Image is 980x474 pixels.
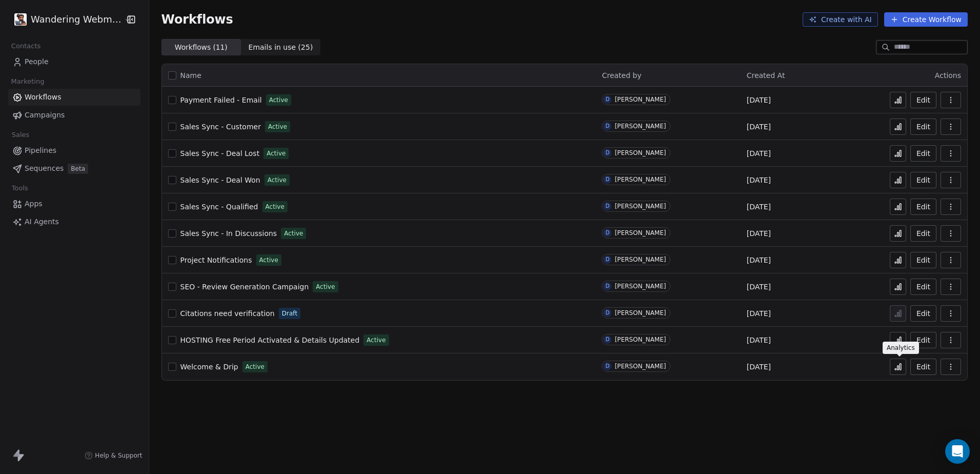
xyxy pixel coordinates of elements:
button: Edit [910,92,936,108]
span: Sales Sync - Deal Won [180,176,260,184]
span: [DATE] [747,202,771,212]
div: D [606,309,610,317]
div: D [606,122,610,130]
div: [PERSON_NAME] [615,149,666,156]
div: D [606,282,610,290]
div: [PERSON_NAME] [615,176,666,183]
span: Pipelines [25,145,56,156]
span: Created At [747,71,785,80]
span: AI Agents [25,216,59,227]
button: Edit [910,172,936,188]
div: D [606,335,610,344]
span: Active [267,149,285,158]
button: Edit [910,118,936,135]
span: SEO - Review Generation Campaign [180,283,309,291]
span: Active [316,282,335,291]
span: Wandering Webmaster [31,13,121,26]
span: Apps [25,199,43,209]
span: Sales Sync - Deal Lost [180,149,260,157]
a: Welcome & Drip [180,362,238,372]
button: Edit [910,199,936,215]
a: Help & Support [85,451,142,460]
span: Beta [68,164,88,174]
span: [DATE] [747,335,771,345]
span: Active [266,202,284,211]
span: Actions [935,71,961,80]
span: Tools [7,181,32,196]
span: Welcome & Drip [180,363,238,371]
span: Emails in use ( 25 ) [249,42,313,53]
span: [DATE] [747,148,771,159]
a: Project Notifications [180,255,252,265]
a: Pipelines [8,142,140,159]
span: Project Notifications [180,256,252,264]
span: Sales Sync - Customer [180,123,261,131]
a: SequencesBeta [8,160,140,177]
a: Payment Failed - Email [180,95,262,105]
img: logo.png [14,13,27,26]
span: Active [268,175,287,185]
span: Contacts [7,38,45,54]
a: Edit [910,279,936,295]
span: Citations need verification [180,309,275,318]
span: [DATE] [747,308,771,319]
div: D [606,362,610,370]
div: [PERSON_NAME] [615,229,666,236]
button: Create with AI [803,12,878,27]
div: [PERSON_NAME] [615,363,666,370]
button: Wandering Webmaster [12,11,117,28]
span: Name [180,70,201,81]
button: Edit [910,252,936,268]
div: [PERSON_NAME] [615,123,666,130]
span: Sales [7,127,34,143]
a: Workflows [8,89,140,106]
div: D [606,255,610,264]
div: Open Intercom Messenger [945,439,970,464]
span: Active [284,229,303,238]
span: [DATE] [747,122,771,132]
div: [PERSON_NAME] [615,336,666,343]
div: D [606,202,610,210]
span: [DATE] [747,228,771,239]
a: Sales Sync - Customer [180,122,261,132]
div: D [606,149,610,157]
a: Sales Sync - In Discussions [180,228,277,239]
button: Edit [910,225,936,242]
a: Campaigns [8,107,140,124]
span: Payment Failed - Email [180,96,262,104]
span: Sequences [25,163,64,174]
p: Analytics [887,344,915,352]
span: Sales Sync - In Discussions [180,229,277,238]
div: [PERSON_NAME] [615,256,666,263]
span: Marketing [7,74,49,89]
span: Campaigns [25,110,65,121]
div: D [606,175,610,184]
a: Apps [8,195,140,212]
span: [DATE] [747,95,771,105]
span: Draft [282,309,297,318]
span: [DATE] [747,362,771,372]
span: Active [269,95,288,105]
a: HOSTING Free Period Activated & Details Updated [180,335,360,345]
span: Active [366,335,385,345]
button: Edit [910,305,936,322]
span: People [25,56,49,67]
a: Sales Sync - Deal Lost [180,148,260,159]
div: [PERSON_NAME] [615,203,666,210]
span: Active [259,255,278,265]
button: Edit [910,332,936,348]
div: [PERSON_NAME] [615,283,666,290]
span: Help & Support [95,451,142,460]
a: Sales Sync - Deal Won [180,175,260,185]
div: [PERSON_NAME] [615,96,666,103]
span: [DATE] [747,255,771,265]
a: Edit [910,359,936,375]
